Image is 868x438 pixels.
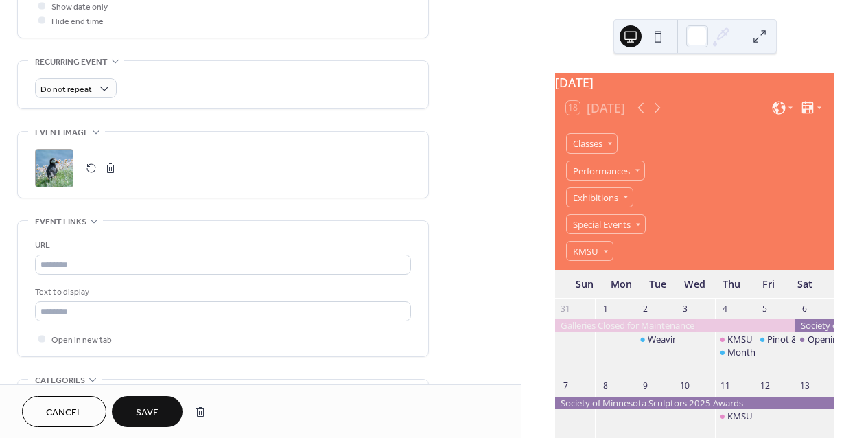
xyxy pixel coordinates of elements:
div: Sun [566,270,603,298]
div: Monthly Fiber Arts Group [727,346,832,358]
div: Sat [786,270,823,298]
div: Thu [713,270,750,298]
div: 31 [560,303,572,314]
div: Society of Minnesota Sculptors 2025 Awards [555,397,834,409]
div: 6 [799,303,810,314]
div: URL [35,238,408,253]
span: Open in new tab [51,333,112,347]
div: Society of Minnesota Sculptors 2025 Awards [795,319,834,332]
div: Wed [677,270,714,298]
div: 13 [799,380,810,392]
span: Save [136,406,159,420]
div: 10 [679,380,691,392]
div: Mon [603,270,640,298]
div: 9 [640,380,651,392]
div: 4 [719,303,731,314]
span: Hide end time [51,14,104,29]
div: Galleries Closed for Maintenance [555,319,795,332]
div: 8 [600,380,611,392]
div: KMSU Radio: The Exhibitionists [715,333,755,345]
span: Event image [35,126,89,140]
span: Recurring event [35,55,108,69]
span: Event links [35,215,86,229]
button: Cancel [22,396,106,427]
div: Tue [640,270,677,298]
div: 3 [679,303,691,314]
div: 11 [719,380,731,392]
span: Categories [35,373,85,388]
button: Save [112,396,183,427]
div: KMSU Radio: The Exhibitionists [727,333,854,345]
div: Pinot & Paint [755,333,795,345]
span: Cancel [46,406,82,420]
div: Text to display [35,285,408,299]
div: 5 [759,303,771,314]
div: Monthly Fiber Arts Group [715,346,755,358]
div: Weaving Sound - Sound Healing Experience [635,333,675,345]
div: ; [35,149,73,187]
div: Fri [750,270,787,298]
div: 7 [560,380,572,392]
span: Do not repeat [40,82,92,97]
div: KMSU Radio: The Exhibitionists [727,410,854,422]
div: Pinot & Paint [767,333,821,345]
div: Weaving Sound - Sound Healing Experience [648,333,825,345]
div: 1 [600,303,611,314]
div: 2 [640,303,651,314]
div: 12 [759,380,771,392]
div: KMSU Radio: The Exhibitionists [715,410,755,422]
div: Opening Reception: Society of Minnesota Sculptors 2025 Awards [795,333,834,345]
div: [DATE] [555,73,834,91]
